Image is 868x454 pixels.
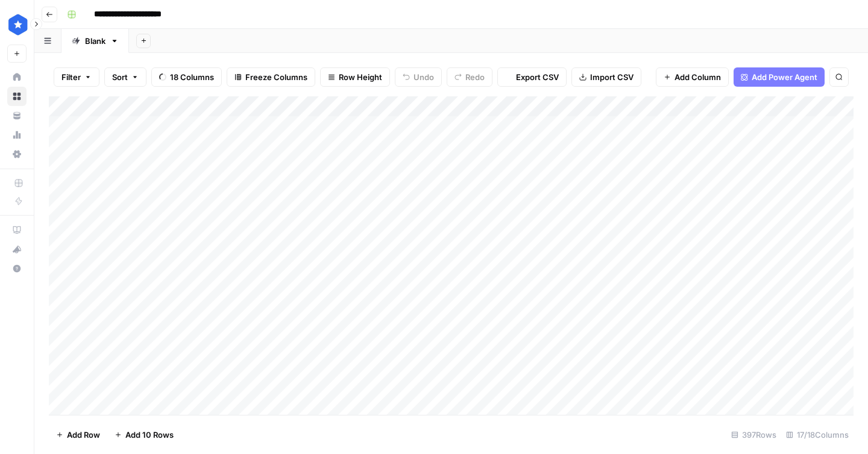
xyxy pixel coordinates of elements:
[726,425,781,444] div: 397 Rows
[245,71,307,83] span: Freeze Columns
[61,29,129,53] a: Blank
[227,67,315,87] button: Freeze Columns
[781,425,854,444] div: 17/18 Columns
[752,71,817,83] span: Add Power Agent
[7,145,27,164] a: Settings
[675,71,721,83] span: Add Column
[320,67,390,87] button: Row Height
[447,67,492,87] button: Redo
[516,71,559,83] span: Export CSV
[465,71,485,83] span: Redo
[170,71,214,83] span: 18 Columns
[7,240,27,259] button: What's new?
[414,71,434,83] span: Undo
[734,67,825,87] button: Add Power Agent
[7,220,27,240] a: AirOps Academy
[339,71,382,83] span: Row Height
[8,240,26,258] div: What's new?
[7,87,27,106] a: Browse
[54,67,99,87] button: Filter
[656,67,729,87] button: Add Column
[497,67,567,87] button: Export CSV
[61,71,81,83] span: Filter
[571,67,641,87] button: Import CSV
[7,125,27,145] a: Usage
[7,106,27,125] a: Your Data
[85,35,105,47] div: Blank
[49,425,107,444] button: Add Row
[7,67,27,87] a: Home
[125,429,174,441] span: Add 10 Rows
[104,67,146,87] button: Sort
[395,67,442,87] button: Undo
[151,67,222,87] button: 18 Columns
[7,259,27,278] button: Help + Support
[107,425,181,444] button: Add 10 Rows
[112,71,128,83] span: Sort
[590,71,634,83] span: Import CSV
[67,429,100,441] span: Add Row
[7,10,27,40] button: Workspace: ConsumerAffairs
[7,14,29,36] img: ConsumerAffairs Logo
